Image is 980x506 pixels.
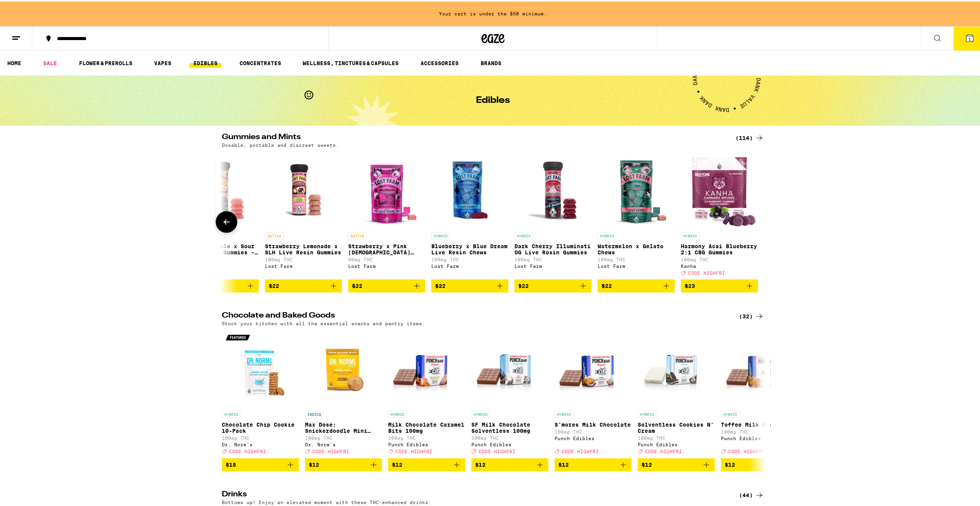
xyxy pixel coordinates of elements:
p: 100mg THC [471,434,548,439]
img: Dr. Norm's - Chocolate Chip Cookie 10-Pack [222,328,299,405]
a: Open page for SF Milk Chocolate Solventless 100mg from Punch Edibles [471,328,548,456]
img: Kanha - Harmony Acai Blueberry 2:1 CBG Gummies [682,150,757,227]
a: ACCESSORIES [417,57,462,66]
a: SALE [39,57,61,66]
a: Open page for Watermelon x Gelato Chews from Lost Farm [598,150,675,278]
a: Open page for Max Dose: Snickerdoodle Mini Cookie - Indica from Dr. Norm's [305,328,382,456]
p: Harmony Acai Blueberry 2:1 CBG Gummies [681,242,758,254]
a: (44) [739,489,764,498]
button: Add to bag [554,457,632,470]
div: Lost Farm [514,262,591,267]
p: HYBRID [388,409,407,416]
a: VAPES [150,57,175,66]
a: Open page for Strawberry x Pink Jesus Live Resin Chews - 100mg from Lost Farm [348,150,425,278]
p: HYBRID [222,409,240,416]
a: (114) [735,132,764,141]
a: Open page for Harmony Acai Blueberry 2:1 CBG Gummies from Kanha [681,150,758,278]
span: CODE HIGHFRI [312,448,349,453]
div: Punch Edibles [638,440,715,445]
div: Lost Farm [348,262,425,267]
span: $22 [269,281,279,287]
span: $12 [725,460,735,466]
p: HYBRID [431,231,450,238]
button: Redirect to URL [0,0,420,56]
a: Open page for Milk Chocolate Caramel Bits 100mg from Punch Edibles [388,328,465,456]
div: Punch Edibles [388,440,465,445]
a: Open page for Blueberry x Blue Dream Live Resin Chews from Lost Farm [431,150,508,278]
h2: Chocolate and Baked Goods [222,310,726,319]
p: Watermelon x Gelato Chews [598,242,675,254]
a: Open page for Solventless Cookies N' Cream from Punch Edibles [638,328,715,456]
p: Strawberry Lemonade x SLH Live Resin Gummies [265,242,342,254]
a: Open page for Dark Cherry Illuminati OG Live Rosin Gummies from Lost Farm [514,150,591,278]
img: Lost Farm - Strawberry Lemonade x SLH Live Resin Gummies [265,150,342,227]
h1: Edibles [476,94,510,104]
button: Add to bag [348,278,425,291]
div: Lost Farm [598,262,675,267]
p: INDICA [305,409,323,416]
p: HYBRID [638,409,656,416]
a: Open page for Toffee Milk Chocolate from Punch Edibles [721,328,798,456]
a: BRANDS [477,57,505,66]
p: 100mg THC [514,256,591,261]
a: Open page for S'mores Milk Chocolate from Punch Edibles [554,328,632,456]
span: CODE HIGHFRI [645,448,682,453]
span: $22 [601,281,612,287]
p: Chocolate Chip Cookie 10-Pack [222,420,299,432]
a: Open page for Pink Pineapple x Sour Dream Rosin Gummies - 100mg from Lost Farm [182,150,259,278]
span: $12 [392,460,402,466]
img: Lost Farm - Pink Pineapple x Sour Dream Rosin Gummies - 100mg [182,150,259,227]
span: $23 [685,281,695,287]
p: Bottoms up! Enjoy an elevated moment with these THC-enhanced drinks. [222,498,431,503]
a: (32) [739,310,764,319]
span: CODE HIGHFRI [728,448,765,453]
span: $22 [518,281,529,287]
button: Add to bag [388,457,465,470]
a: EDIBLES [189,57,221,66]
img: Lost Farm - Watermelon x Gelato Chews [598,150,675,227]
div: Dr. Norm's [305,440,382,445]
span: CODE HIGHFRI [479,448,516,453]
div: Lost Farm [431,262,508,267]
button: Add to bag [182,278,259,291]
div: Kanha [681,262,758,267]
p: Toffee Milk Chocolate [721,420,798,426]
a: WELLNESS, TINCTURES & CAPSULES [299,57,402,66]
p: 108mg THC [305,434,382,439]
p: HYBRID [681,231,699,238]
p: Milk Chocolate Caramel Bits 100mg [388,420,465,432]
img: Lost Farm - Strawberry x Pink Jesus Live Resin Chews - 100mg [348,150,425,227]
span: $12 [475,460,486,466]
p: SF Milk Chocolate Solventless 100mg [471,420,548,432]
p: Stock your kitchen with all the essential snacks and pantry items. [222,319,425,324]
p: HYBRID [514,231,533,238]
button: Add to bag [471,457,548,470]
span: CODE HIGHFRI [229,448,266,453]
button: Add to bag [265,278,342,291]
p: 100mg THC [431,256,508,261]
p: Solventless Cookies N' Cream [638,420,715,432]
p: SATIVA [265,231,283,238]
p: 100mg THC [265,256,342,261]
h2: Drinks [222,489,726,498]
img: Punch Edibles - S'mores Milk Chocolate [554,328,632,405]
span: CODE HIGHFRI [395,448,432,453]
button: Add to bag [431,278,508,291]
button: Add to bag [598,278,675,291]
div: Dr. Norm's [222,440,299,445]
span: $12 [309,460,319,466]
img: Lost Farm - Dark Cherry Illuminati OG Live Rosin Gummies [514,150,591,227]
button: Add to bag [305,457,382,470]
p: 96mg THC [348,256,425,261]
p: Strawberry x Pink [DEMOGRAPHIC_DATA] Live Resin Chews - 100mg [348,242,425,254]
p: SATIVA [348,231,367,238]
p: 100mg THC [182,256,259,261]
p: HYBRID [721,409,739,416]
p: 100mg THC [222,434,299,439]
div: Punch Edibles [554,434,632,439]
span: $22 [352,281,362,287]
p: 100mg THC [721,428,798,433]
